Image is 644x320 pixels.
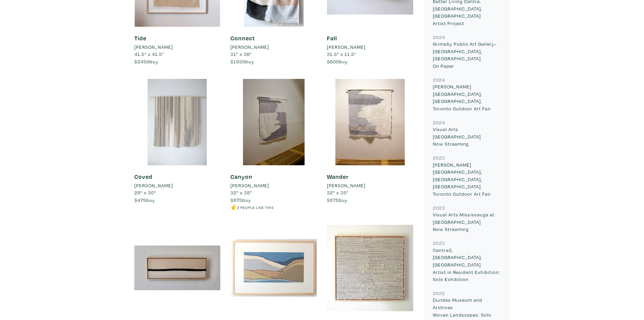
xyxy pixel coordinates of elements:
[134,58,150,65] span: $2450
[230,58,245,65] span: $1550
[327,182,365,189] li: [PERSON_NAME]
[433,40,501,69] p: Grimsby Public Art Gallery- [GEOGRAPHIC_DATA], [GEOGRAPHIC_DATA] On Paper
[327,197,348,203] span: buy
[327,58,348,65] span: buy
[230,197,242,203] span: $975
[230,43,269,51] li: [PERSON_NAME]
[230,182,317,189] a: [PERSON_NAME]
[230,34,255,42] a: Connect
[327,197,339,203] span: $975
[433,205,445,211] small: 2023
[433,34,445,40] small: 2024
[433,161,501,198] p: [PERSON_NAME][GEOGRAPHIC_DATA], [GEOGRAPHIC_DATA], [GEOGRAPHIC_DATA] Toronto Outdoor Art Fair
[327,182,413,189] a: [PERSON_NAME]
[237,205,274,210] small: 2 people like this
[134,51,164,57] span: 41.5" x 41.5"
[327,34,337,42] a: Fall
[230,173,252,180] a: Canyon
[230,51,252,57] span: 31" x 36"
[433,77,445,83] small: 2024
[134,43,221,51] a: [PERSON_NAME]
[433,247,501,283] p: Centre3, [GEOGRAPHIC_DATA], [GEOGRAPHIC_DATA] Artist in Resident Exhibition: Solo Exhibition
[327,43,413,51] a: [PERSON_NAME]
[433,240,445,246] small: 2023
[433,126,501,148] p: Visual Arts [GEOGRAPHIC_DATA] Now Streaming
[134,58,158,65] span: buy
[327,173,349,180] a: Wander
[134,34,147,42] a: Tide
[433,83,501,112] p: [PERSON_NAME][GEOGRAPHIC_DATA], [GEOGRAPHIC_DATA]. Toronto Outdoor Art Fair
[433,154,445,161] small: 2023
[230,182,269,189] li: [PERSON_NAME]
[327,51,356,57] span: 31.5" x 11.5"
[134,173,153,180] a: Coved
[230,43,317,51] a: [PERSON_NAME]
[230,197,251,203] span: buy
[134,197,146,203] span: $475
[230,189,252,196] span: 32" x 38"
[134,43,173,51] li: [PERSON_NAME]
[327,58,339,65] span: $600
[327,43,365,51] li: [PERSON_NAME]
[433,211,501,233] p: Visual Arts Mississauga at [GEOGRAPHIC_DATA] Now Streaming
[433,290,445,296] small: 2022
[134,182,221,189] a: [PERSON_NAME]
[134,189,156,196] span: 29" x 30"
[433,119,445,126] small: 2024
[134,197,155,203] span: buy
[134,182,173,189] li: [PERSON_NAME]
[327,189,349,196] span: 32" x 35"
[230,204,317,211] li: ✌️
[230,58,254,65] span: buy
